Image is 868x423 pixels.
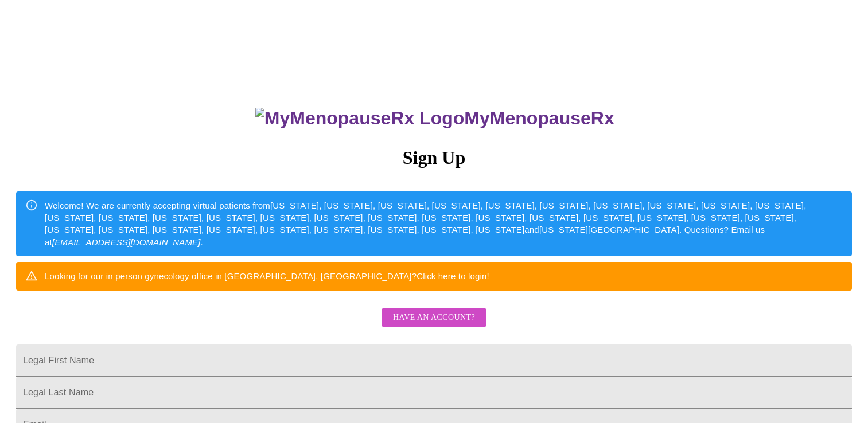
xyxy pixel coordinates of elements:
[255,108,464,129] img: MyMenopauseRx Logo
[417,271,489,281] a: Click here to login!
[45,195,843,253] div: Welcome! We are currently accepting virtual patients from [US_STATE], [US_STATE], [US_STATE], [US...
[382,308,486,328] button: Have an account?
[393,311,475,325] span: Have an account?
[18,108,853,129] h3: MyMenopauseRx
[379,320,489,330] a: Have an account?
[16,147,852,169] h3: Sign Up
[52,237,201,247] em: [EMAIL_ADDRESS][DOMAIN_NAME]
[45,265,489,287] div: Looking for our in person gynecology office in [GEOGRAPHIC_DATA], [GEOGRAPHIC_DATA]?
